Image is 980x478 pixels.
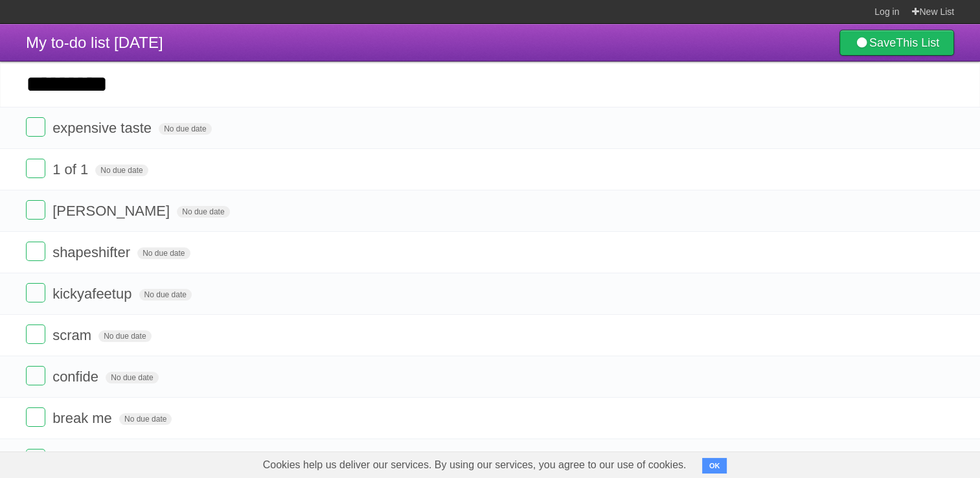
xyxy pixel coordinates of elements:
[139,289,192,301] span: No due date
[52,120,155,136] span: expensive taste
[52,369,102,385] span: confide
[26,159,45,178] label: Done
[250,452,700,478] span: Cookies help us deliver our services. By using our services, you agree to our use of cookies.
[26,200,45,220] label: Done
[52,410,115,426] span: break me
[26,34,163,51] span: My to-do list [DATE]
[98,330,151,342] span: No due date
[896,36,939,49] b: This List
[26,117,45,137] label: Done
[26,283,45,302] label: Done
[26,407,45,427] label: Done
[52,203,173,219] span: [PERSON_NAME]
[159,123,211,135] span: No due date
[52,327,95,343] span: scram
[106,372,158,383] span: No due date
[26,324,45,344] label: Done
[52,244,133,260] span: shapeshifter
[119,413,172,425] span: No due date
[52,286,135,302] span: kickyafeetup
[95,165,148,176] span: No due date
[137,247,190,259] span: No due date
[839,30,954,56] a: SaveThis List
[26,366,45,385] label: Done
[26,242,45,261] label: Done
[26,449,45,468] label: Done
[702,458,727,473] button: OK
[52,161,91,177] span: 1 of 1
[177,206,229,218] span: No due date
